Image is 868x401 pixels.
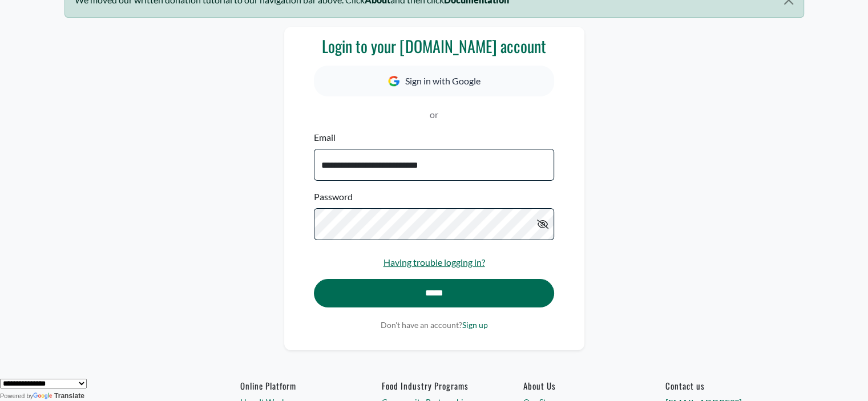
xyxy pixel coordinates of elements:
p: or [314,108,554,121]
a: Translate [33,392,84,400]
img: Google Translate [33,392,54,400]
h3: Login to your [DOMAIN_NAME] account [314,37,554,56]
button: Sign in with Google [314,66,554,96]
a: Having trouble logging in? [383,257,485,268]
img: Google Icon [388,76,399,87]
a: Sign up [462,320,488,330]
label: Password [314,190,353,204]
p: Don't have an account? [314,319,554,331]
label: Email [314,131,336,144]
